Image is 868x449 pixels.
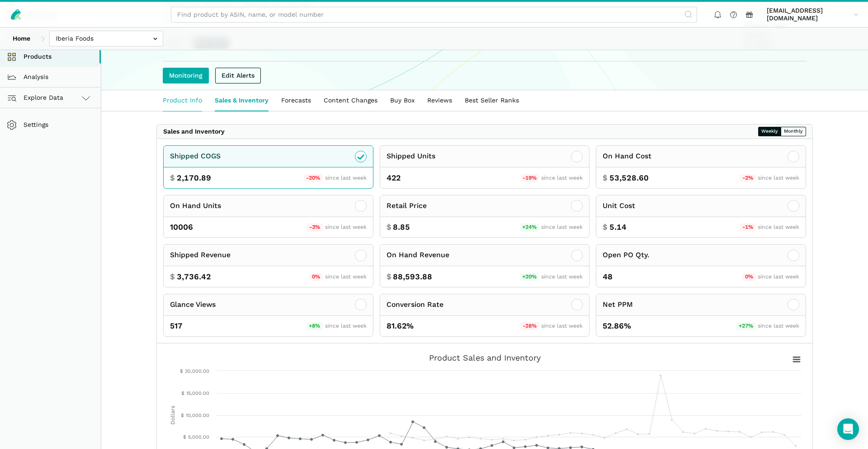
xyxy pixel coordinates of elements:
[183,434,186,440] tspan: $
[421,90,458,111] a: Reviews
[170,250,231,261] div: Shipped Revenue
[163,145,373,189] button: Shipped COGS $ 2,170.89 -20% since last week
[304,174,323,182] span: -20%
[758,127,781,136] button: Weekly
[596,244,806,287] button: Open PO Qty. 48 0% since last week
[758,323,799,329] span: since last week
[6,31,37,46] a: Home
[740,223,755,231] span: -1%
[171,7,697,23] input: Find product by ASIN, name, or model number
[307,223,323,231] span: -3%
[596,195,806,238] button: Unit Cost $ 5.14 -1% since last week
[603,172,608,184] span: $
[520,322,539,330] span: -28%
[317,90,384,111] a: Content Changes
[603,299,633,310] div: Net PPM
[325,273,367,280] span: since last week
[767,7,850,23] span: [EMAIL_ADDRESS][DOMAIN_NAME]
[185,368,209,374] tspan: 20,000.00
[387,250,449,261] div: On Hand Revenue
[603,200,635,212] div: Unit Cost
[609,172,649,184] span: 53,528.60
[541,175,583,181] span: since last week
[163,294,373,337] button: Glance Views 517 +8% since last week
[307,322,323,330] span: +8%
[742,273,755,281] span: 0%
[609,222,627,233] span: 5.14
[603,151,651,162] div: On Hand Cost
[156,90,208,111] a: Product Info
[387,271,392,282] span: $
[49,31,163,46] input: Iberia Foods
[177,271,211,282] span: 3,736.42
[325,175,367,181] span: since last week
[387,320,414,332] span: 81.62%
[188,434,209,440] tspan: 5,000.00
[758,175,799,181] span: since last week
[310,273,323,281] span: 0%
[170,271,175,282] span: $
[781,127,806,136] button: Monthly
[170,200,221,212] div: On Hand Units
[541,224,583,230] span: since last week
[740,174,755,182] span: -2%
[596,145,806,189] button: On Hand Cost $ 53,528.60 -2% since last week
[520,273,539,281] span: +20%
[170,320,182,332] span: 517
[387,200,427,212] div: Retail Price
[186,390,209,396] tspan: 15,000.00
[180,368,183,374] tspan: $
[387,299,443,310] div: Conversion Rate
[181,412,184,418] tspan: $
[736,322,755,330] span: +27%
[215,68,261,83] a: Edit Alerts
[458,90,525,111] a: Best Seller Ranks
[393,222,410,233] span: 8.85
[208,90,275,111] a: Sales & Inventory
[603,320,631,332] span: 52.86%
[170,172,175,184] span: $
[380,195,590,238] button: Retail Price $ 8.85 +24% since last week
[596,294,806,337] button: Net PPM 52.86% +27% since last week
[170,151,221,162] div: Shipped COGS
[837,418,859,440] div: Open Intercom Messenger
[380,145,590,189] button: Shipped Units 422 -19% since last week
[181,390,184,396] tspan: $
[764,5,862,24] a: [EMAIL_ADDRESS][DOMAIN_NAME]
[387,172,401,184] span: 422
[520,174,539,182] span: -19%
[541,273,583,280] span: since last week
[275,90,317,111] a: Forecasts
[163,128,225,136] div: Sales and Inventory
[758,273,799,280] span: since last week
[9,93,63,103] span: Explore Data
[603,271,613,282] span: 48
[163,195,373,238] button: On Hand Units 10006 -3% since last week
[170,406,176,425] tspan: Dollars
[325,224,367,230] span: since last week
[603,250,649,261] div: Open PO Qty.
[170,222,193,233] span: 10006
[380,294,590,337] button: Conversion Rate 81.62% -28% since last week
[170,299,216,310] div: Glance Views
[520,223,539,231] span: +24%
[177,172,211,184] span: 2,170.89
[387,151,435,162] div: Shipped Units
[163,244,373,287] button: Shipped Revenue $ 3,736.42 0% since last week
[380,244,590,287] button: On Hand Revenue $ 88,593.88 +20% since last week
[325,323,367,329] span: since last week
[758,224,799,230] span: since last week
[603,222,608,233] span: $
[429,353,541,362] tspan: Product Sales and Inventory
[541,323,583,329] span: since last week
[387,222,392,233] span: $
[393,271,432,282] span: 88,593.88
[186,412,209,418] tspan: 10,000.00
[384,90,421,111] a: Buy Box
